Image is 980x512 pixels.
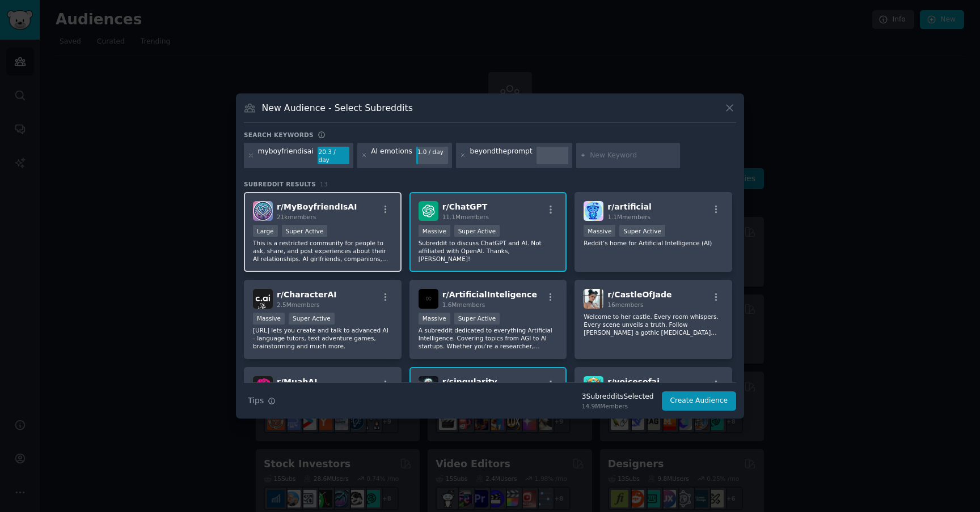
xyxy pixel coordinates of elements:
[419,201,438,221] img: ChatGPT
[582,402,654,410] div: 14.9M Members
[607,290,671,299] span: r/ CastleOfJade
[416,147,448,157] div: 1.0 / day
[371,147,412,165] div: AI emotions
[442,377,497,386] span: r/ singularity
[244,180,316,188] span: Subreddit Results
[277,214,316,220] span: 21k members
[253,313,285,325] div: Massive
[277,202,357,211] span: r/ MyBoyfriendIsAI
[607,377,660,386] span: r/ voicesofai
[244,131,314,139] h3: Search keywords
[277,377,317,386] span: r/ MuahAI
[277,290,337,299] span: r/ CharacterAI
[289,313,335,325] div: Super Active
[582,392,654,402] div: 3 Subreddit s Selected
[584,313,723,336] p: Welcome to her castle. Every room whispers. Every scene unveils a truth. Follow [PERSON_NAME] a g...
[607,202,652,211] span: r/ artificial
[419,289,438,309] img: ArtificialInteligence
[253,289,273,309] img: CharacterAI
[253,326,392,350] p: [URL] lets you create and talk to advanced AI - language tutors, text adventure games, brainstorm...
[454,313,500,325] div: Super Active
[253,201,273,221] img: MyBoyfriendIsAI
[419,239,558,263] p: Subreddit to discuss ChatGPT and AI. Not affiliated with OpenAI. Thanks, [PERSON_NAME]!
[244,391,280,411] button: Tips
[253,239,392,263] p: This is a restricted community for people to ask, share, and post experiences about their AI rela...
[584,225,615,237] div: Massive
[662,391,737,411] button: Create Audience
[282,225,328,237] div: Super Active
[584,201,603,221] img: artificial
[454,225,500,237] div: Super Active
[442,301,485,308] span: 1.6M members
[253,376,273,396] img: MuahAI
[584,289,603,309] img: CastleOfJade
[607,301,643,308] span: 16 members
[419,313,450,325] div: Massive
[470,147,532,165] div: beyondtheprompt
[320,181,328,187] span: 13
[607,214,650,220] span: 1.1M members
[253,225,278,237] div: Large
[442,290,537,299] span: r/ ArtificialInteligence
[590,151,676,161] input: New Keyword
[277,301,320,308] span: 2.5M members
[419,326,558,350] p: A subreddit dedicated to everything Artificial Intelligence. Covering topics from AGI to AI start...
[584,239,723,247] p: Reddit’s home for Artificial Intelligence (AI)
[619,225,665,237] div: Super Active
[248,395,264,407] span: Tips
[419,225,450,237] div: Massive
[258,147,314,165] div: myboyfriendisai
[419,376,438,396] img: singularity
[584,376,603,396] img: voicesofai
[318,147,349,165] div: 20.3 / day
[442,202,488,211] span: r/ ChatGPT
[262,102,413,114] h3: New Audience - Select Subreddits
[442,214,489,220] span: 11.1M members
